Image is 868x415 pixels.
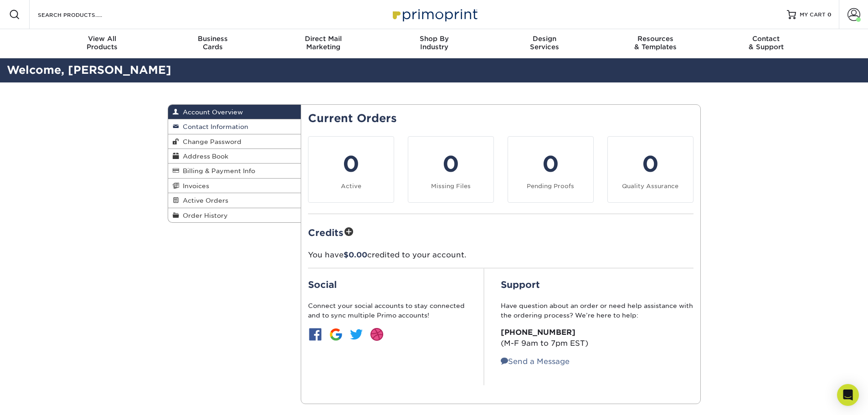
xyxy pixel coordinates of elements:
[489,35,600,51] div: Services
[179,167,255,174] span: Billing & Payment Info
[157,35,268,43] span: Business
[314,148,388,180] div: 0
[168,208,301,222] a: Order History
[168,119,301,134] a: Contact Information
[349,327,364,342] img: btn-twitter.jpg
[47,35,158,51] div: Products
[179,138,241,145] span: Change Password
[501,328,575,337] strong: [PHONE_NUMBER]
[711,29,822,58] a: Contact& Support
[268,29,379,58] a: Direct MailMarketing
[489,35,600,43] span: Design
[157,35,268,51] div: Cards
[508,136,594,203] a: 0 Pending Proofs
[600,35,711,51] div: & Templates
[308,301,467,320] p: Connect your social accounts to stay connected and to sync multiple Primo accounts!
[168,149,301,164] a: Address Book
[827,11,832,18] span: 0
[489,29,600,58] a: DesignServices
[514,148,588,180] div: 0
[414,148,488,180] div: 0
[168,179,301,193] a: Invoices
[622,183,678,190] small: Quality Assurance
[168,134,301,149] a: Change Password
[308,136,394,203] a: 0 Active
[179,212,228,219] span: Order History
[179,153,228,160] span: Address Book
[600,35,711,43] span: Resources
[329,327,343,342] img: btn-google.jpg
[408,136,494,203] a: 0 Missing Files
[268,35,379,51] div: Marketing
[501,301,693,320] p: Have question about an order or need help assistance with the ordering process? We’re here to help:
[527,183,574,190] small: Pending Proofs
[389,5,480,24] img: Primoprint
[179,123,248,130] span: Contact Information
[379,35,489,43] span: Shop By
[308,279,467,290] h2: Social
[800,11,826,19] span: MY CART
[379,29,489,58] a: Shop ByIndustry
[47,29,158,58] a: View AllProducts
[600,29,711,58] a: Resources& Templates
[179,197,228,204] span: Active Orders
[711,35,822,51] div: & Support
[431,183,471,190] small: Missing Files
[501,279,693,290] h2: Support
[157,29,268,58] a: BusinessCards
[607,136,693,203] a: 0 Quality Assurance
[308,225,693,239] h2: Credits
[501,327,693,349] p: (M-F 9am to 7pm EST)
[837,384,859,406] div: Open Intercom Messenger
[47,35,158,43] span: View All
[501,357,570,366] a: Send a Message
[168,105,301,119] a: Account Overview
[341,183,361,190] small: Active
[268,35,379,43] span: Direct Mail
[168,164,301,178] a: Billing & Payment Info
[344,251,367,259] span: $0.00
[370,327,384,342] img: btn-dribbble.jpg
[379,35,489,51] div: Industry
[308,327,323,342] img: btn-facebook.jpg
[179,182,209,190] span: Invoices
[179,108,243,116] span: Account Overview
[308,112,693,125] h2: Current Orders
[168,193,301,208] a: Active Orders
[711,35,822,43] span: Contact
[613,148,688,180] div: 0
[37,9,126,20] input: SEARCH PRODUCTS.....
[308,250,693,261] p: You have credited to your account.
